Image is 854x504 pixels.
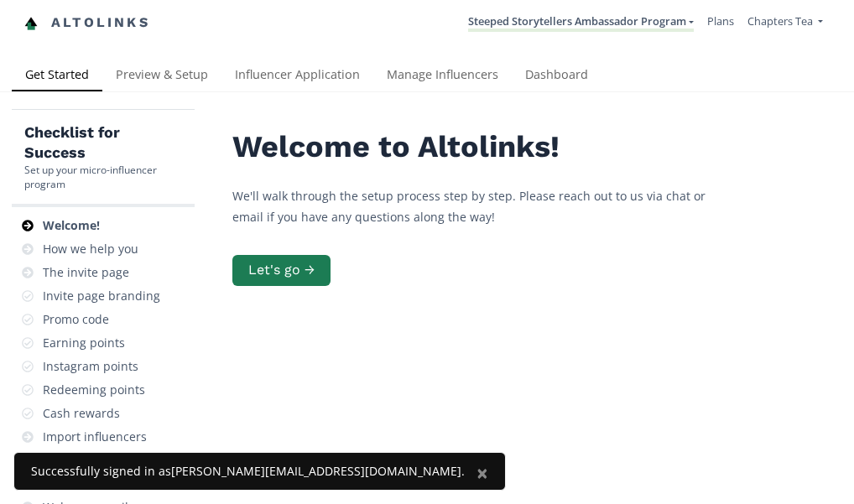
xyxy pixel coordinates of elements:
[43,264,129,281] div: The invite page
[43,382,145,398] div: Redeeming points
[460,453,505,493] button: Close
[232,255,331,286] button: Let's go →
[232,130,736,164] h2: Welcome to Altolinks!
[12,60,102,93] a: Get Started
[24,122,182,163] h5: Checklist for Success
[24,9,150,37] a: Altolinks
[31,463,465,480] div: Successfully signed in as [PERSON_NAME][EMAIL_ADDRESS][DOMAIN_NAME] .
[43,311,109,328] div: Promo code
[43,288,160,304] div: Invite page branding
[43,405,120,422] div: Cash rewards
[221,60,373,93] a: Influencer Application
[17,17,70,67] iframe: chat widget
[43,358,138,375] div: Instagram points
[43,241,138,257] div: How we help you
[43,217,100,234] div: Welcome!
[468,13,694,32] a: Steeped Storytellers Ambassador Program
[43,335,125,351] div: Earning points
[24,163,182,191] div: Set up your micro-influencer program
[476,459,488,486] span: ×
[373,60,512,93] a: Manage Influencers
[747,13,813,29] span: Chapters Tea
[512,60,601,93] a: Dashboard
[747,13,823,33] a: Chapters Tea
[707,13,734,29] a: Plans
[232,185,736,227] p: We'll walk through the setup process step by step. Please reach out to us via chat or email if yo...
[43,429,147,445] div: Import influencers
[102,60,221,93] a: Preview & Setup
